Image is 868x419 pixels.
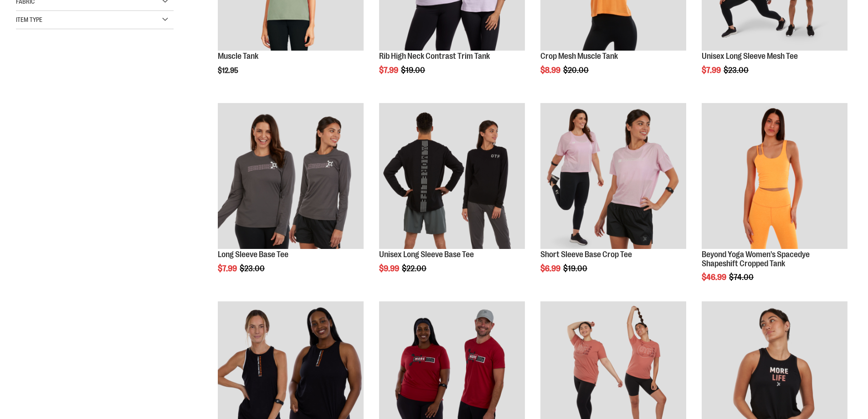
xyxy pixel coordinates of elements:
[379,103,525,250] a: Product image for Unisex Long Sleeve Base Tee
[218,250,288,259] a: Long Sleeve Base Tee
[563,264,589,273] span: $19.00
[379,264,401,273] span: $9.99
[702,103,847,250] a: Product image for Beyond Yoga Womens Spacedye Shapeshift Cropped Tank
[379,66,400,75] span: $7.99
[540,264,562,273] span: $6.99
[379,52,490,61] a: Rib High Neck Contrast Trim Tank
[375,98,529,296] div: product
[563,66,590,75] span: $20.00
[540,250,632,259] a: Short Sleeve Base Crop Tee
[218,52,258,61] a: Muscle Tank
[218,67,240,75] span: $12.95
[540,103,686,249] img: Product image for Short Sleeve Base Crop Tee
[540,52,618,61] a: Crop Mesh Muscle Tank
[540,66,562,75] span: $8.99
[702,103,847,249] img: Product image for Beyond Yoga Womens Spacedye Shapeshift Cropped Tank
[724,66,750,75] span: $23.00
[16,16,42,23] span: Item Type
[213,98,368,296] div: product
[702,52,798,61] a: Unisex Long Sleeve Mesh Tee
[379,250,474,259] a: Unisex Long Sleeve Base Tee
[218,103,364,250] a: Product image for Long Sleeve Base Tee
[697,98,852,305] div: product
[536,98,691,296] div: product
[218,103,364,249] img: Product image for Long Sleeve Base Tee
[401,66,426,75] span: $19.00
[702,66,722,75] span: $7.99
[402,264,428,273] span: $22.00
[729,273,755,282] span: $74.00
[240,264,266,273] span: $23.00
[379,103,525,249] img: Product image for Unisex Long Sleeve Base Tee
[702,250,810,268] a: Beyond Yoga Women's Spacedye Shapeshift Cropped Tank
[218,264,238,273] span: $7.99
[702,273,728,282] span: $46.99
[540,103,686,250] a: Product image for Short Sleeve Base Crop Tee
